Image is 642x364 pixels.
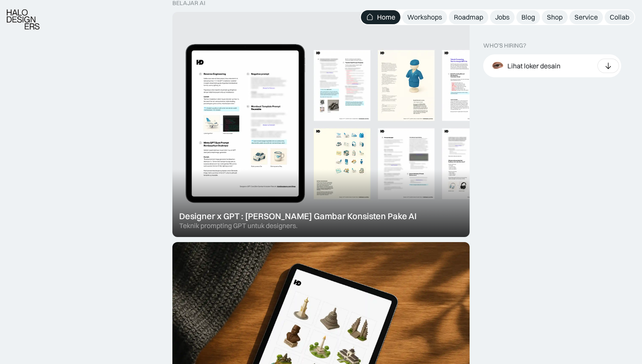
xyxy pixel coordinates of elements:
div: Workshops [407,13,442,22]
a: Blog [516,10,540,24]
a: Jobs [490,10,515,24]
div: Shop [547,13,563,22]
a: Collab [605,10,634,24]
a: Home [361,10,400,24]
div: Lihat loker desain [507,62,560,71]
div: Service [574,13,598,22]
a: Roadmap [449,10,488,24]
a: Designer x GPT : [PERSON_NAME] Gambar Konsisten Pake AITeknik prompting GPT untuk designers. [172,12,470,237]
div: WHO’S HIRING? [483,42,526,49]
div: Roadmap [454,13,483,22]
div: Collab [610,13,629,22]
a: Workshops [402,10,447,24]
div: Home [377,13,395,22]
div: Jobs [495,13,510,22]
a: Shop [542,10,568,24]
a: Service [569,10,603,24]
div: Blog [521,13,535,22]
